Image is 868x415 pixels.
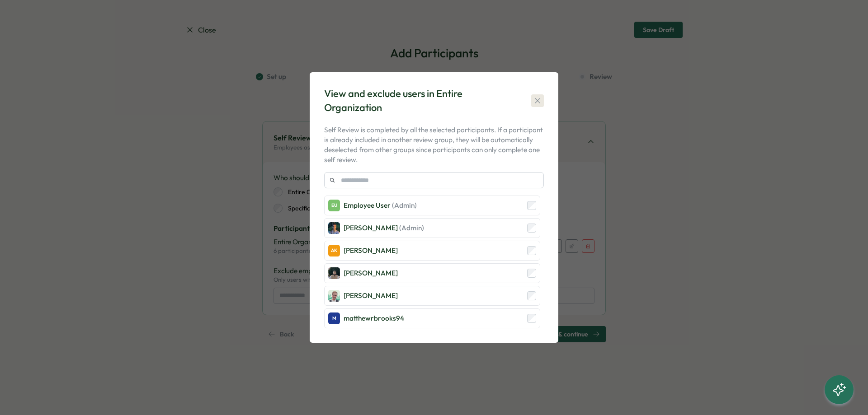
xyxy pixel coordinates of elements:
div: [PERSON_NAME] [344,268,398,278]
img: Matthew Brooks [328,290,340,302]
div: Employee User [344,201,417,210]
p: Self Review is completed by all the selected participants. If a participant is already included i... [324,125,544,165]
span: AK [331,247,337,254]
div: [PERSON_NAME] [344,246,398,256]
div: [PERSON_NAME] [344,291,398,301]
div: matthewrbrooks94 [344,313,404,323]
span: EU [331,202,337,209]
div: [PERSON_NAME] [344,223,424,233]
img: Manish Panwar [328,222,340,234]
span: (Admin) [399,224,424,232]
img: Ali Khan [328,267,340,279]
span: M [332,315,336,322]
div: View and exclude users in Entire Organization [324,87,509,115]
span: (Admin) [392,201,417,210]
